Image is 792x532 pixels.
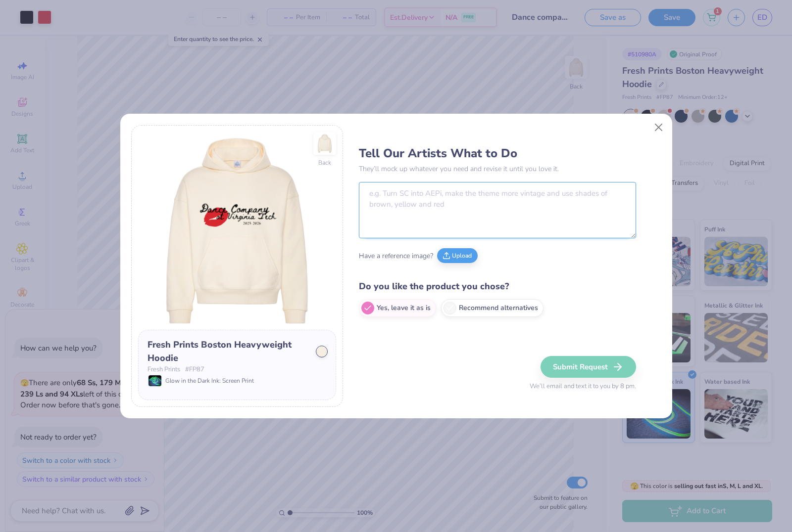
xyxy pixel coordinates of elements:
[165,376,254,385] span: Glow in the Dark Ink: Screen Print
[359,251,433,261] span: Have a reference image?
[359,299,436,317] label: Yes, leave it as is
[148,338,309,365] div: Fresh Prints Boston Heavyweight Hoodie
[649,118,668,137] button: Close
[138,132,336,330] img: Front
[315,133,335,153] img: Back
[318,158,331,167] div: Back
[359,146,636,161] h3: Tell Our Artists What to Do
[437,248,478,263] button: Upload
[530,382,636,392] span: We’ll email and text it to you by 8 pm.
[185,365,204,375] span: # FP87
[148,375,161,386] img: Glow in the Dark Ink: Screen Print
[359,164,636,174] p: They’ll mock up whatever you need and revise it until you love it.
[441,299,544,317] label: Recommend alternatives
[359,279,636,294] h4: Do you like the product you chose?
[148,365,180,375] span: Fresh Prints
